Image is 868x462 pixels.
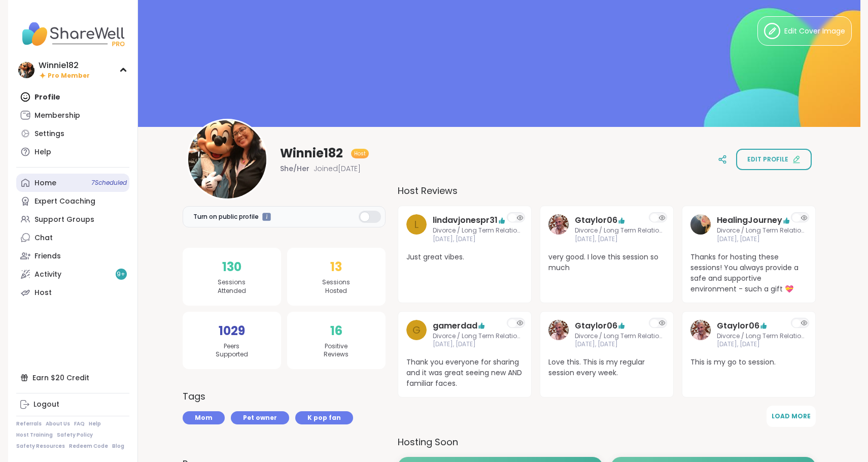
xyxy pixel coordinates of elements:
[74,420,85,427] a: FAQ
[89,420,101,427] a: Help
[690,252,807,294] span: Thanks for hosting these sessions! You always provide a safe and supportive environment - such a ...
[18,62,34,78] img: Winnie182
[772,412,811,420] span: Load More
[57,432,93,439] a: Safety Policy
[690,214,711,235] img: HealingJourney
[16,124,129,143] a: Settings
[117,270,125,279] span: 9 +
[433,332,523,341] span: Divorce / Long Term Relationship
[112,443,124,450] a: Blog
[39,60,90,71] div: Winnie182
[548,214,569,244] a: Gtaylor06
[280,163,309,174] span: She/Her
[717,235,807,244] span: [DATE], [DATE]
[767,406,816,427] button: Load More
[218,278,246,295] span: Sessions Attended
[33,400,59,410] div: Logout
[548,214,569,235] img: Gtaylor06
[324,342,349,359] span: Positive Reviews
[48,72,90,80] span: Pro Member
[575,320,617,332] a: Gtaylor06
[406,320,427,349] a: g
[575,332,665,341] span: Divorce / Long Term Relationship
[433,214,498,226] a: lindavjonespr31
[183,389,205,403] h3: Tags
[548,320,569,340] img: Gtaylor06
[16,265,129,283] a: Activity9+
[16,432,53,439] a: Host Training
[16,420,42,427] a: Referrals
[575,214,617,226] a: Gtaylor06
[747,155,788,164] span: Edit profile
[34,147,51,157] div: Help
[406,252,523,262] span: Just great vibes.
[690,320,711,340] img: Gtaylor06
[690,214,711,244] a: HealingJourney
[16,443,65,450] a: Safety Resources
[433,340,523,349] span: [DATE], [DATE]
[34,215,94,225] div: Support Groups
[575,235,665,244] span: [DATE], [DATE]
[717,214,782,226] a: HealingJourney
[34,196,95,207] div: Expert Coaching
[414,217,419,232] span: l
[34,251,61,261] div: Friends
[243,413,277,422] span: Pet owner
[34,233,53,243] div: Chat
[16,283,129,302] a: Host
[717,332,807,341] span: Divorce / Long Term Relationship
[548,320,569,349] a: Gtaylor06
[16,395,129,414] a: Logout
[784,26,845,37] span: Edit Cover Image
[16,16,129,52] img: ShareWell Nav Logo
[433,235,523,244] span: [DATE], [DATE]
[717,340,807,349] span: [DATE], [DATE]
[219,322,245,340] span: 1029
[262,213,271,221] iframe: Spotlight
[433,226,523,235] span: Divorce / Long Term Relationship
[34,111,80,121] div: Membership
[188,120,266,199] img: Winnie182
[46,420,70,427] a: About Us
[717,320,759,332] a: Gtaylor06
[690,357,807,368] span: This is my go to session.
[757,16,852,46] button: Edit Cover Image
[307,413,341,422] span: K pop fan
[193,212,259,221] span: Turn on public profile
[16,247,129,265] a: Friends
[398,435,816,449] h3: Hosting Soon
[314,163,361,174] span: Joined [DATE]
[16,192,129,210] a: Expert Coaching
[16,210,129,228] a: Support Groups
[354,150,366,157] span: Host
[330,322,342,340] span: 16
[69,443,108,450] a: Redeem Code
[406,357,523,389] span: Thank you everyone for sharing and it was great seeing new AND familiar faces.
[222,258,241,276] span: 130
[34,129,64,139] div: Settings
[91,179,127,187] span: 7 Scheduled
[412,322,421,338] span: g
[16,174,129,192] a: Home7Scheduled
[34,288,52,298] div: Host
[34,178,56,188] div: Home
[330,258,342,276] span: 13
[280,145,343,161] span: Winnie182
[575,340,665,349] span: [DATE], [DATE]
[575,226,665,235] span: Divorce / Long Term Relationship
[16,143,129,161] a: Help
[195,413,213,422] span: Mom
[548,252,665,273] span: very good. I love this session so much
[216,342,248,359] span: Peers Supported
[16,228,129,247] a: Chat
[322,278,350,295] span: Sessions Hosted
[433,320,477,332] a: gamerdad
[16,106,129,124] a: Membership
[736,149,812,170] button: Edit profile
[548,357,665,378] span: Love this. This is my regular session every week.
[34,270,61,280] div: Activity
[406,214,427,244] a: l
[16,369,129,387] div: Earn $20 Credit
[717,226,807,235] span: Divorce / Long Term Relationship
[690,320,711,349] a: Gtaylor06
